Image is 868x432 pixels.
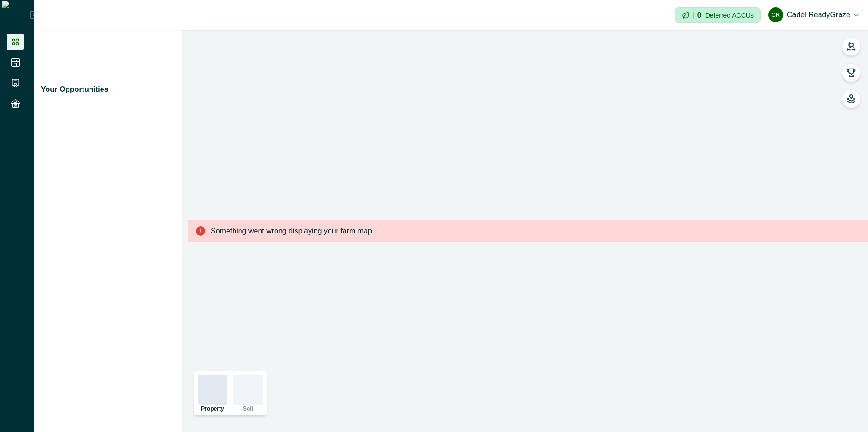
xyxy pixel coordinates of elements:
[243,406,253,411] p: Soil
[201,406,224,411] p: Property
[2,1,30,29] img: Logo
[41,84,109,95] p: Your Opportunities
[697,12,702,19] p: 0
[705,12,754,19] p: Deferred ACCUs
[188,220,868,242] div: Something went wrong displaying your farm map.
[768,4,859,26] button: Cadel ReadyGrazeCadel ReadyGraze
